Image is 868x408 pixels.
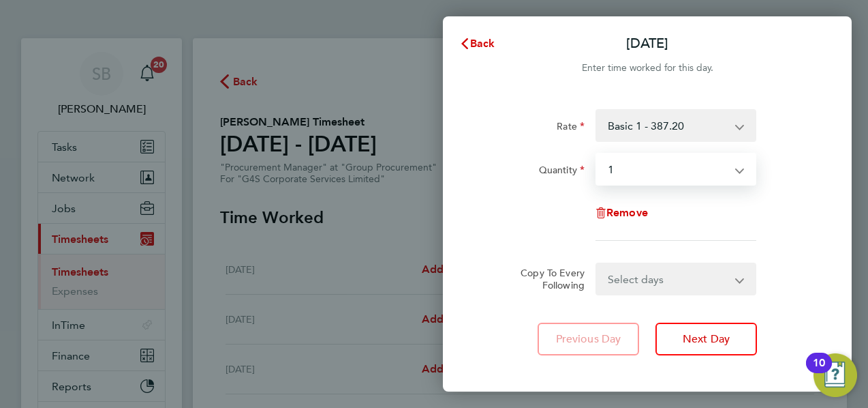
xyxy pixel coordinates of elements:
[443,60,852,76] div: Enter time worked for this day.
[655,323,757,355] button: Next Day
[683,332,730,346] span: Next Day
[813,363,825,381] div: 10
[557,120,585,136] label: Rate
[470,37,495,50] span: Back
[595,207,648,218] button: Remove
[510,267,585,291] label: Copy To Every Following
[813,353,857,397] button: Open Resource Center, 10 new notifications
[446,30,509,57] button: Back
[626,34,668,53] p: [DATE]
[539,164,585,180] label: Quantity
[606,206,648,219] span: Remove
